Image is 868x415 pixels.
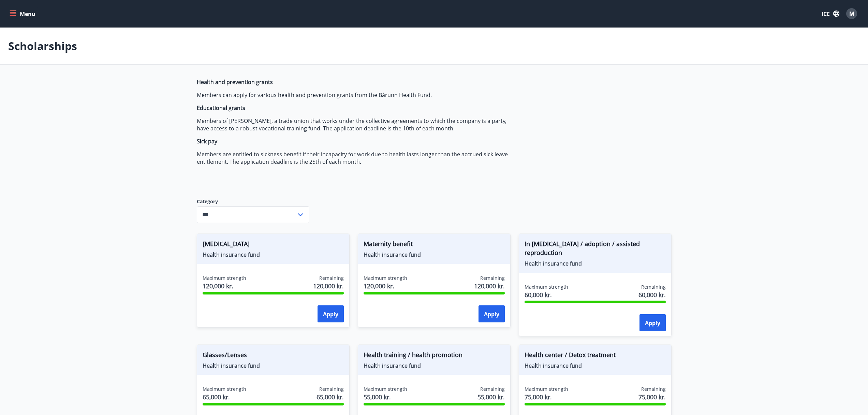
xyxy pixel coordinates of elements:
font: Health and prevention grants [197,78,273,86]
font: Health center / Detox treatment [525,351,616,359]
font: Scholarships [8,38,77,53]
font: Maximum strength [525,284,568,290]
font: Maximum strength [364,275,407,281]
font: Remaining [319,386,344,392]
font: Maximum strength [525,386,568,392]
font: Sick pay [197,138,217,145]
font: Members are entitled to sickness benefit if their incapacity for work due to health lasts longer ... [197,150,508,165]
font: 75,000 kr. [638,393,666,401]
font: Maximum strength [203,275,246,281]
font: 120,000 kr. [364,282,394,290]
font: 120,000 kr. [474,282,505,290]
font: ICE [822,10,830,18]
font: Health insurance fund [203,362,260,369]
font: Glasses/Lenses [203,351,247,359]
font: Remaining [480,275,505,281]
font: Remaining [641,386,666,392]
font: Maximum strength [364,386,407,392]
font: 55,000 kr. [364,393,391,401]
button: Apply [318,305,344,322]
font: 60,000 kr. [525,291,552,299]
font: 55,000 kr. [477,393,505,401]
font: In [MEDICAL_DATA] / adoption / assisted reproduction [525,240,640,257]
font: Members can apply for various health and prevention grants from the Bárunn Health Fund. [197,91,432,99]
font: Remaining [641,284,666,290]
font: [MEDICAL_DATA] [203,240,250,248]
font: Remaining [480,386,505,392]
font: Category [197,198,218,205]
font: 120,000 kr. [203,282,233,290]
font: Apply [645,319,660,327]
font: Health insurance fund [525,362,582,369]
font: Menu [20,10,35,18]
font: Health insurance fund [364,362,421,369]
font: Members of [PERSON_NAME], a trade union that works under the collective agreements to which the c... [197,117,506,132]
font: Health insurance fund [525,260,582,267]
font: Health insurance fund [203,251,260,258]
span: M [849,10,854,17]
button: ICE [819,7,842,20]
font: Apply [323,310,338,318]
button: menu [8,7,38,20]
font: 65,000 kr. [203,393,230,401]
font: 75,000 kr. [525,393,552,401]
font: Health training / health promotion [364,351,462,359]
font: Educational grants [197,104,245,112]
button: Apply [479,305,505,322]
font: 60,000 kr. [638,291,666,299]
font: 65,000 kr. [317,393,344,401]
font: Apply [484,310,499,318]
font: Maximum strength [203,386,246,392]
font: 120,000 kr. [313,282,344,290]
button: M [843,5,860,22]
button: Apply [639,314,666,331]
font: Maternity benefit [364,240,413,248]
font: Remaining [319,275,344,281]
font: Health insurance fund [364,251,421,258]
